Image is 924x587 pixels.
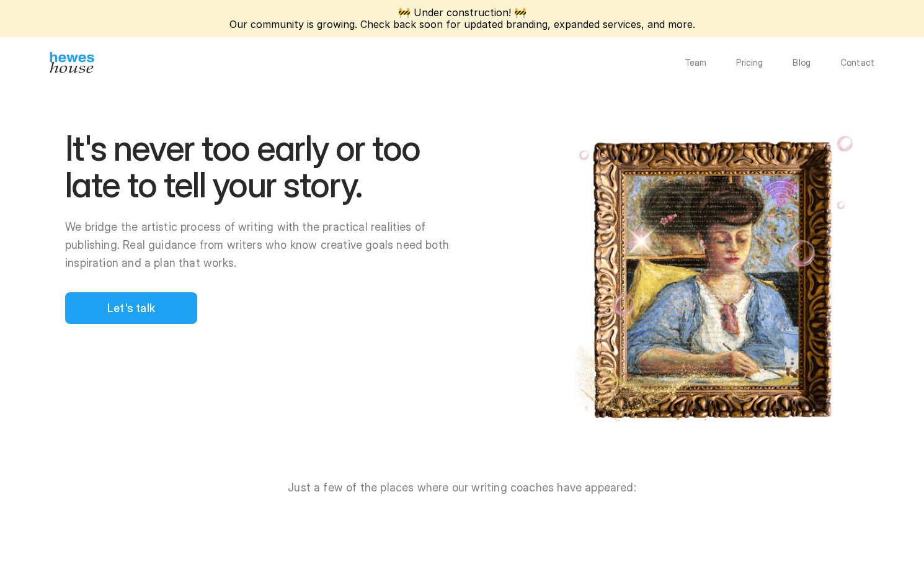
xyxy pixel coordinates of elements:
[65,130,468,204] h1: It's never too early or too late to tell your story.
[567,130,859,427] img: Pierre Bonnard's "Misia Godebska Writing" depicts a woman writing in her notebook. You'll be just...
[793,58,811,67] a: Blog
[736,58,763,67] a: Pricing
[229,7,695,19] p: 🚧 Under construction! 🚧
[50,52,94,73] img: Hewes House’s book coach services offer creative writing courses, writing class to learn differen...
[840,58,874,67] a: Contact
[65,482,859,493] p: Just a few of the places where our writing coaches have appeared:
[685,58,707,67] a: Team
[107,300,155,316] p: Let's talk
[65,218,468,272] p: We bridge the artistic process of writing with the practical realities of publishing. Real guidan...
[229,19,695,30] p: Our community is growing. Check back soon for updated branding, expanded services, and more.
